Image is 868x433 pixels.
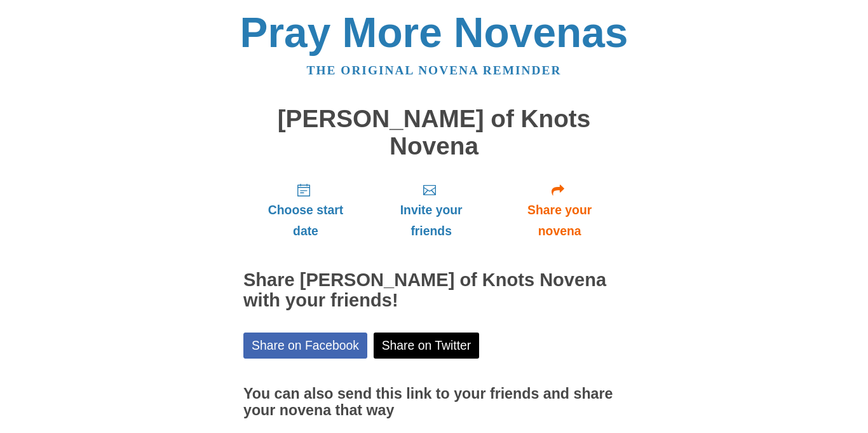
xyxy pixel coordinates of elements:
[243,106,625,160] h1: [PERSON_NAME] of Knots Novena
[243,386,625,418] h3: You can also send this link to your friends and share your novena that way
[368,172,494,248] a: Invite your friends
[243,270,625,311] h2: Share [PERSON_NAME] of Knots Novena with your friends!
[240,9,628,56] a: Pray More Novenas
[256,200,355,242] span: Choose start date
[243,333,367,359] a: Share on Facebook
[381,200,482,242] span: Invite your friends
[494,172,625,248] a: Share your novena
[374,333,480,359] a: Share on Twitter
[243,172,368,248] a: Choose start date
[507,200,612,242] span: Share your novena
[307,64,562,77] a: The original novena reminder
